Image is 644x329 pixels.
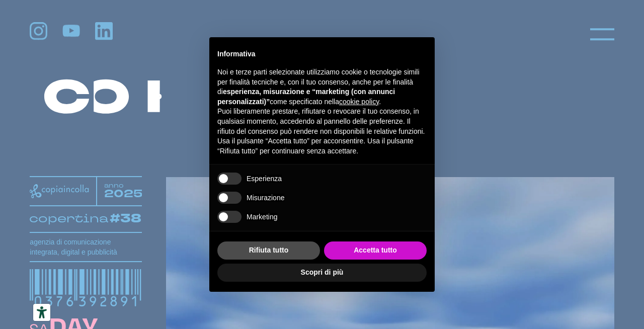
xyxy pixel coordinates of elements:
[104,186,143,201] tspan: 2025
[247,194,284,202] span: Misurazione
[324,241,427,260] button: Accetta tutto
[217,49,427,59] h2: Informativa
[217,67,427,107] p: Noi e terze parti selezionate utilizziamo cookie o tecnologie simili per finalità tecniche e, con...
[339,98,379,106] a: cookie policy
[217,136,427,156] p: Usa il pulsante “Accetta tutto” per acconsentire. Usa il pulsante “Rifiuta tutto” per continuare ...
[217,264,427,282] button: Scopri di più
[247,175,282,183] span: Esperienza
[30,237,142,257] h1: agenzia di comunicazione integrata, digital e pubblicità
[217,88,395,106] strong: esperienza, misurazione e “marketing (con annunci personalizzati)”
[247,213,277,221] span: Marketing
[110,210,141,227] tspan: #38
[217,241,320,260] button: Rifiuta tutto
[104,182,124,190] tspan: anno
[29,210,108,226] tspan: copertina
[217,107,427,136] p: Puoi liberamente prestare, rifiutare o revocare il tuo consenso, in qualsiasi momento, accedendo ...
[33,304,50,321] button: Strumenti di accessibilità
